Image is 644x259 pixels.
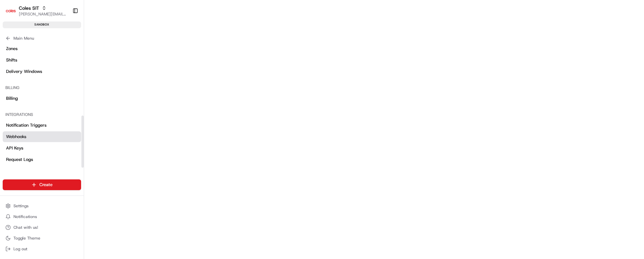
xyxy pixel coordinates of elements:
[3,244,81,254] button: Log out
[13,225,38,230] span: Chat with us!
[17,43,111,50] input: Clear
[6,95,18,101] span: Billing
[6,134,26,140] span: Webhooks
[3,131,81,142] a: Webhooks
[6,122,46,128] span: Notification Triggers
[39,182,52,188] span: Create
[3,3,70,19] button: Coles SITColes SIT[PERSON_NAME][EMAIL_ADDRESS][PERSON_NAME][PERSON_NAME][DOMAIN_NAME]
[3,43,81,54] a: Zones
[3,201,81,211] button: Settings
[54,95,111,107] a: 💻API Documentation
[19,5,39,11] button: Coles SIT
[6,46,17,52] span: Zones
[6,157,33,163] span: Request Logs
[13,246,27,252] span: Log out
[5,5,16,16] img: Coles SIT
[6,145,23,151] span: API Keys
[114,66,122,74] button: Start new chat
[3,223,81,232] button: Chat with us!
[64,97,108,104] span: API Documentation
[3,55,81,66] a: Shifts
[7,64,19,76] img: 1736555255976-a54dd68f-1ca7-489b-9aae-adbdc363a1c4
[3,82,81,93] div: Billing
[13,36,34,41] span: Main Menu
[13,97,51,104] span: Knowledge Base
[57,98,62,103] div: 💻
[23,64,110,71] div: Start new chat
[3,120,81,131] a: Notification Triggers
[13,203,29,209] span: Settings
[23,71,85,76] div: We're available if you need us!
[3,233,81,243] button: Toggle Theme
[3,93,81,104] a: Billing
[6,69,42,75] span: Delivery Windows
[3,66,81,77] a: Delivery Windows
[13,235,40,241] span: Toggle Theme
[13,214,37,219] span: Notifications
[7,27,122,38] p: Welcome 👋
[3,143,81,154] a: API Keys
[19,11,67,17] button: [PERSON_NAME][EMAIL_ADDRESS][PERSON_NAME][PERSON_NAME][DOMAIN_NAME]
[3,21,81,28] div: sandbox
[3,109,81,120] div: Integrations
[3,154,81,165] a: Request Logs
[3,179,81,190] button: Create
[67,114,81,119] span: Pylon
[7,7,20,20] img: Nash
[6,57,17,63] span: Shifts
[7,98,12,103] div: 📗
[3,212,81,221] button: Notifications
[47,114,81,119] a: Powered byPylon
[4,95,54,107] a: 📗Knowledge Base
[3,34,81,43] button: Main Menu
